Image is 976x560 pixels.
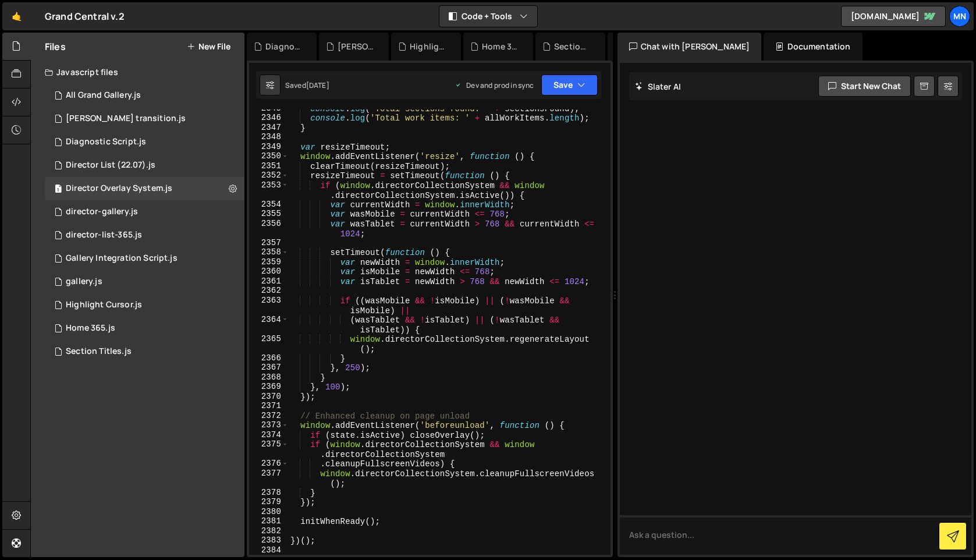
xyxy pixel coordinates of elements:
[66,90,141,101] div: All Grand Gallery.js
[249,440,289,459] div: 2375
[635,81,682,92] h2: Slater AI
[541,75,598,95] button: Save
[338,41,375,52] div: [PERSON_NAME] transition.js
[45,9,125,23] div: Grand Central v.2
[45,177,244,200] div: 15298/42891.js
[187,42,230,51] button: New File
[249,267,289,277] div: 2360
[249,180,289,200] div: 2353
[249,132,289,142] div: 2348
[249,296,289,315] div: 2363
[249,507,289,517] div: 2380
[249,497,289,507] div: 2379
[249,420,289,430] div: 2373
[45,107,244,130] div: 15298/41315.js
[949,6,970,27] a: MN
[249,113,289,123] div: 2346
[249,536,289,545] div: 2383
[249,353,289,363] div: 2366
[45,130,244,154] div: 15298/43601.js
[45,224,244,247] div: 15298/40379.js
[249,459,289,469] div: 2376
[45,293,244,317] div: 15298/43117.js
[249,161,289,171] div: 2351
[249,257,289,267] div: 2359
[764,33,862,61] div: Documentation
[66,230,142,240] div: director-list-365.js
[249,151,289,161] div: 2350
[66,137,146,147] div: Diagnostic Script.js
[45,317,244,340] div: 15298/40183.js
[45,247,244,270] div: 15298/43118.js
[482,41,519,52] div: Home 365.js
[249,200,289,210] div: 2354
[249,277,289,286] div: 2361
[841,6,946,27] a: [DOMAIN_NAME]
[249,526,289,536] div: 2382
[249,488,289,498] div: 2378
[249,392,289,402] div: 2370
[66,207,138,217] div: director-gallery.js
[45,340,244,363] div: 15298/40223.js
[249,123,289,133] div: 2347
[249,142,289,152] div: 2349
[249,430,289,440] div: 2374
[410,41,447,52] div: Highlight Cursor.js
[66,114,186,124] div: [PERSON_NAME] transition.js
[818,76,911,97] button: Start new chat
[249,373,289,382] div: 2368
[265,41,303,52] div: Diagnostic Script.js
[45,200,244,224] div: 15298/40373.js
[66,183,172,194] div: Director Overlay System.js
[249,286,289,296] div: 2362
[249,363,289,373] div: 2367
[45,270,244,293] div: 15298/40483.js
[439,6,537,27] button: Code + Tools
[2,2,31,30] a: 🤙
[249,209,289,219] div: 2355
[306,80,329,90] div: [DATE]
[66,160,155,171] div: Director List (22.07).js
[249,238,289,248] div: 2357
[55,185,62,194] span: 1
[249,334,289,353] div: 2365
[66,346,132,357] div: Section Titles.js
[31,61,244,84] div: Javascript files
[45,154,244,177] div: 15298/43501.js
[249,315,289,334] div: 2364
[249,516,289,526] div: 2381
[66,300,142,310] div: Highlight Cursor.js
[554,41,591,52] div: Section Titles.js
[249,382,289,392] div: 2369
[66,277,102,287] div: gallery.js
[249,401,289,411] div: 2371
[249,219,289,238] div: 2356
[66,253,178,264] div: Gallery Integration Script.js
[455,80,534,90] div: Dev and prod in sync
[285,80,329,90] div: Saved
[66,323,115,334] div: Home 365.js
[249,171,289,180] div: 2352
[249,469,289,488] div: 2377
[249,545,289,555] div: 2384
[617,33,762,61] div: Chat with [PERSON_NAME]
[249,411,289,421] div: 2372
[249,247,289,257] div: 2358
[45,84,244,107] div: 15298/43578.js
[45,40,66,53] h2: Files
